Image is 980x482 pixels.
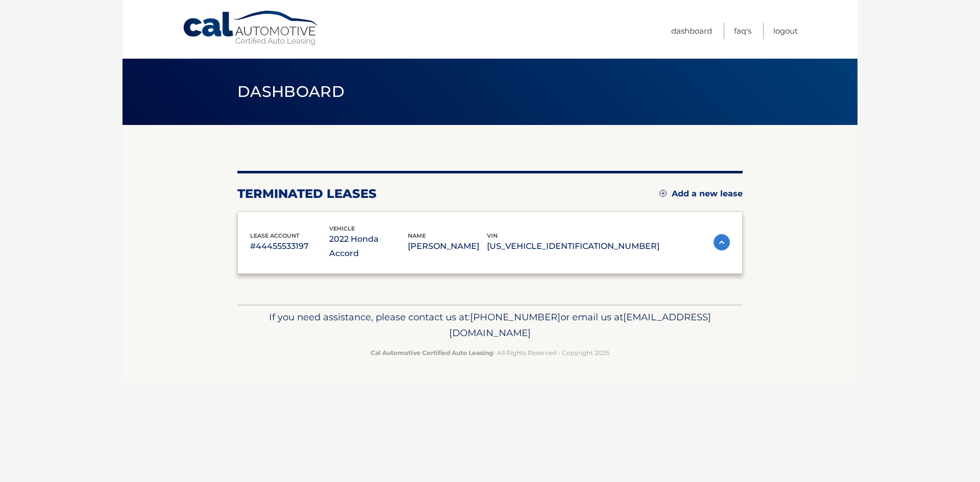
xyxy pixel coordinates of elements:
[470,311,560,323] span: [PHONE_NUMBER]
[671,22,712,39] a: Dashboard
[250,239,329,253] p: #44455533197
[734,22,751,39] a: FAQ's
[659,189,743,199] a: Add a new lease
[487,239,659,253] p: [US_VEHICLE_IDENTIFICATION_NUMBER]
[773,22,798,39] a: Logout
[250,232,300,239] span: lease account
[371,349,493,357] strong: Cal Automotive Certified Auto Leasing
[237,186,377,201] h2: terminated leases
[182,10,320,46] a: Cal Automotive
[329,232,408,261] p: 2022 Honda Accord
[244,309,736,342] p: If you need assistance, please contact us at: or email us at
[329,225,355,232] span: vehicle
[237,82,345,101] span: Dashboard
[487,232,498,239] span: vin
[408,232,426,239] span: name
[408,239,487,253] p: [PERSON_NAME]
[714,234,730,250] img: accordion-active.svg
[244,347,736,358] p: - All Rights Reserved - Copyright 2025
[659,190,667,197] img: add.svg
